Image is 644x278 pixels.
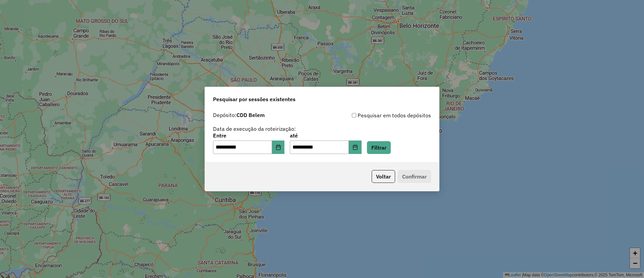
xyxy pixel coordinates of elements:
button: Choose Date [349,141,362,154]
button: Voltar [372,170,395,183]
label: até [290,131,361,140]
button: Filtrar [367,141,391,154]
label: Data de execução da roteirização: [213,125,296,133]
button: Choose Date [272,141,285,154]
div: Pesquisar em todos depósitos [322,111,431,119]
label: Entre [213,131,284,140]
span: Pesquisar por sessões existentes [213,95,296,103]
label: Depósito: [213,111,265,119]
strong: CDD Belem [236,112,265,118]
